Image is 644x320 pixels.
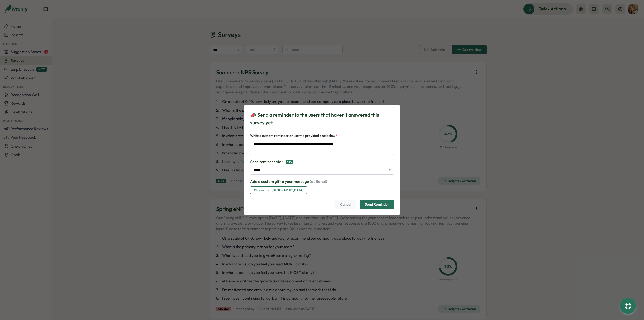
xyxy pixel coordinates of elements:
span: Choose from [GEOGRAPHIC_DATA] [254,187,303,194]
button: Send Reminder [360,200,394,209]
p: 📣 Send a reminder to the users that haven't answered this survey yet. [250,111,394,127]
span: Cancel [340,200,351,209]
p: Add a custom gif to your message [250,179,327,184]
span: New [286,160,293,164]
span: Send Reminder [365,200,389,209]
button: Cancel [335,200,356,209]
span: Send reminder via [250,159,284,165]
button: Choose from [GEOGRAPHIC_DATA] [250,186,307,194]
label: Write a custom reminder or use the provided one below [250,133,337,139]
span: (optional) [309,179,327,184]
